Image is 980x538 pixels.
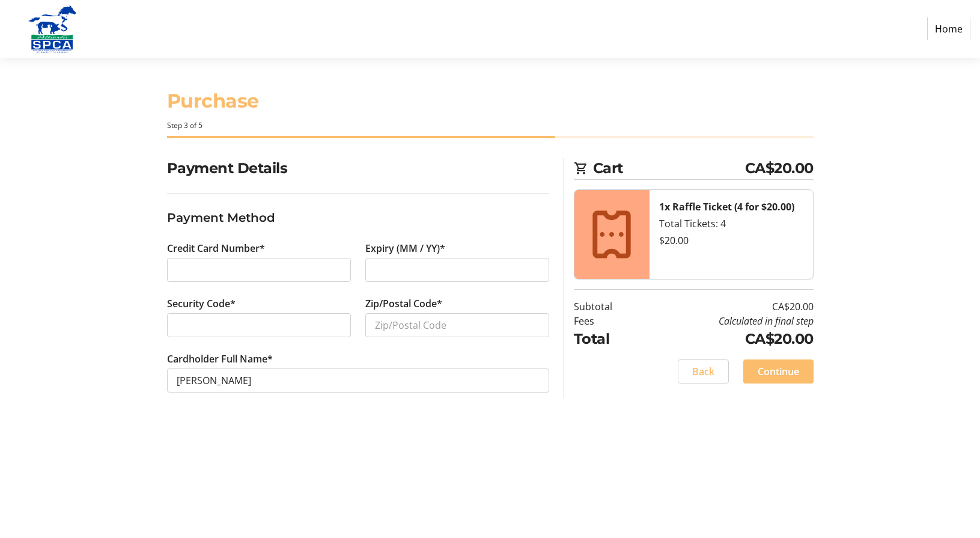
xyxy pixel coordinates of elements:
button: Continue [743,359,814,384]
span: Continue [758,364,799,379]
label: Expiry (MM / YY)* [365,241,445,255]
div: Step 3 of 5 [167,120,814,131]
td: Total [574,328,643,350]
strong: 1x Raffle Ticket (4 for $20.00) [659,200,794,213]
label: Zip/Postal Code* [365,296,442,311]
td: CA$20.00 [643,299,814,314]
span: Back [692,364,714,379]
h3: Payment Method [167,209,549,227]
iframe: Secure CVC input frame [177,318,341,332]
span: CA$20.00 [745,157,814,179]
div: $20.00 [659,233,803,248]
iframe: Secure expiration date input frame [375,263,540,277]
div: Total Tickets: 4 [659,216,803,231]
label: Cardholder Full Name* [167,352,273,366]
h2: Payment Details [167,157,549,179]
a: Home [927,17,970,40]
iframe: Secure card number input frame [177,263,341,277]
label: Credit Card Number* [167,241,265,255]
button: Back [678,359,729,384]
td: Subtotal [574,299,643,314]
h1: Purchase [167,87,814,115]
img: Alberta SPCA's Logo [10,5,95,53]
input: Zip/Postal Code [365,313,549,337]
label: Security Code* [167,296,236,311]
input: Card Holder Name [167,368,549,393]
td: CA$20.00 [643,328,814,350]
td: Fees [574,314,643,328]
td: Calculated in final step [643,314,814,328]
span: Cart [593,157,745,179]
